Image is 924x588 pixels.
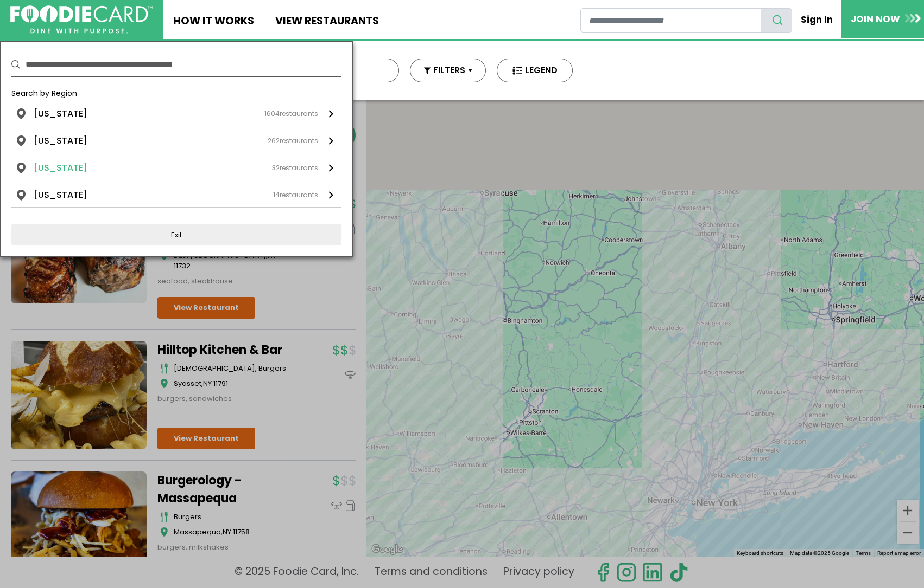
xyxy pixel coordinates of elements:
div: Search by Region [11,88,341,107]
span: 32 [272,163,280,172]
span: 262 [268,136,280,145]
button: Exit [11,224,341,245]
div: restaurants [264,109,318,119]
span: 14 [273,190,280,199]
span: 1604 [264,109,280,118]
input: restaurant search [580,8,761,33]
li: [US_STATE] [34,134,87,147]
li: [US_STATE] [34,107,87,120]
li: [US_STATE] [34,189,87,202]
img: FoodieCard; Eat, Drink, Save, Donate [10,5,153,34]
li: [US_STATE] [34,161,87,175]
a: [US_STATE] 1604restaurants [11,107,341,126]
a: [US_STATE] 262restaurants [11,126,341,153]
div: restaurants [268,136,318,146]
a: [US_STATE] 32restaurants [11,153,341,180]
button: FILTERS [410,59,486,82]
div: restaurants [272,163,318,173]
button: search [761,8,792,33]
a: [US_STATE] 14restaurants [11,180,341,207]
button: LEGEND [497,59,573,82]
div: restaurants [273,190,318,200]
a: Sign In [792,8,842,31]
